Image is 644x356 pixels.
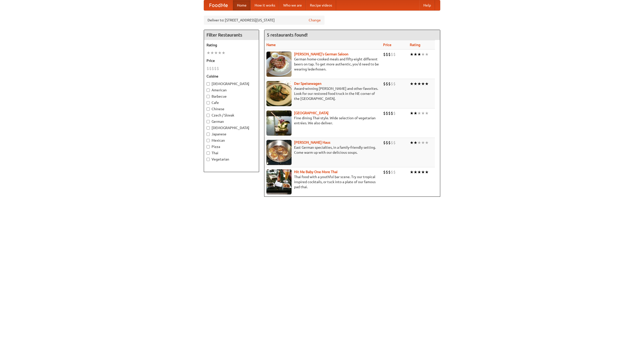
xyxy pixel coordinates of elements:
img: speisewagen.jpg [266,81,292,106]
li: $ [391,52,393,57]
li: ★ [425,52,429,57]
li: ★ [417,81,421,87]
li: ★ [417,52,421,57]
li: $ [393,140,396,145]
a: Der Speisewagen [294,82,321,86]
li: $ [209,66,212,71]
label: Czech / Slovak [207,113,256,118]
li: $ [388,140,391,145]
li: $ [383,169,386,175]
li: $ [388,169,391,175]
a: Help [419,0,435,10]
li: $ [386,52,388,57]
input: Thai [207,151,210,155]
li: $ [393,81,396,87]
li: $ [393,52,396,57]
input: Japanese [207,133,210,136]
li: ★ [421,81,425,87]
li: ★ [414,140,417,145]
label: Mexican [207,138,256,143]
li: ★ [421,110,425,116]
a: Home [233,0,251,10]
ng-pluralize: 5 restaurants found! [267,32,308,37]
li: ★ [414,110,417,116]
a: Price [383,43,391,47]
li: ★ [218,50,222,56]
li: $ [386,81,388,87]
label: Japanese [207,132,256,137]
li: $ [212,66,214,71]
a: FoodMe [204,0,233,10]
input: [DEMOGRAPHIC_DATA] [207,82,210,86]
label: Chinese [207,106,256,111]
img: esthers.jpg [266,52,292,77]
label: Pizza [207,144,256,149]
li: $ [383,140,386,145]
li: ★ [421,140,425,145]
input: Mexican [207,139,210,142]
h5: Rating [207,43,256,48]
li: ★ [421,169,425,175]
img: babythai.jpg [266,169,292,194]
li: ★ [414,81,417,87]
p: Thai food with a youthful bar scene. Try our tropical inspired cocktails, or tuck into a plate of... [266,174,379,189]
li: $ [388,81,391,87]
li: ★ [417,110,421,116]
li: ★ [214,50,218,56]
li: ★ [425,81,429,87]
a: Who we are [279,0,306,10]
li: $ [383,110,386,116]
h5: Cuisine [207,74,256,79]
label: German [207,119,256,124]
a: [GEOGRAPHIC_DATA] [294,111,329,115]
h4: Filter Restaurants [204,30,259,40]
p: German home-cooked meals and fifty-eight different beers on tap. To get more authentic, you'd nee... [266,57,379,72]
li: $ [391,110,393,116]
li: $ [391,140,393,145]
li: $ [386,140,388,145]
img: kohlhaus.jpg [266,140,292,165]
li: $ [207,66,209,71]
input: Czech / Slovak [207,114,210,117]
li: $ [383,52,386,57]
li: ★ [414,52,417,57]
li: ★ [410,110,414,116]
div: Deliver to: [STREET_ADDRESS][US_STATE] [204,16,325,25]
li: ★ [421,52,425,57]
label: American [207,88,256,93]
b: [PERSON_NAME]'s German Saloon [294,52,348,56]
a: Rating [410,43,420,47]
li: ★ [210,50,214,56]
a: [PERSON_NAME] Haus [294,140,330,144]
li: ★ [410,81,414,87]
li: $ [391,81,393,87]
li: $ [386,110,388,116]
input: [DEMOGRAPHIC_DATA] [207,126,210,130]
li: ★ [414,169,417,175]
label: Barbecue [207,94,256,99]
h5: Price [207,58,256,63]
li: $ [217,66,219,71]
li: $ [388,52,391,57]
input: Pizza [207,145,210,148]
li: ★ [222,50,225,56]
label: Cafe [207,100,256,105]
li: $ [391,169,393,175]
li: ★ [207,50,210,56]
li: $ [393,110,396,116]
input: American [207,89,210,92]
li: ★ [425,169,429,175]
a: Recipe videos [306,0,336,10]
li: ★ [425,110,429,116]
li: $ [383,81,386,87]
li: ★ [425,140,429,145]
a: Hit Me Baby One More Thai [294,170,338,174]
li: ★ [410,140,414,145]
label: [DEMOGRAPHIC_DATA] [207,125,256,130]
input: German [207,120,210,123]
li: $ [393,169,396,175]
label: Vegetarian [207,157,256,162]
input: Vegetarian [207,158,210,161]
